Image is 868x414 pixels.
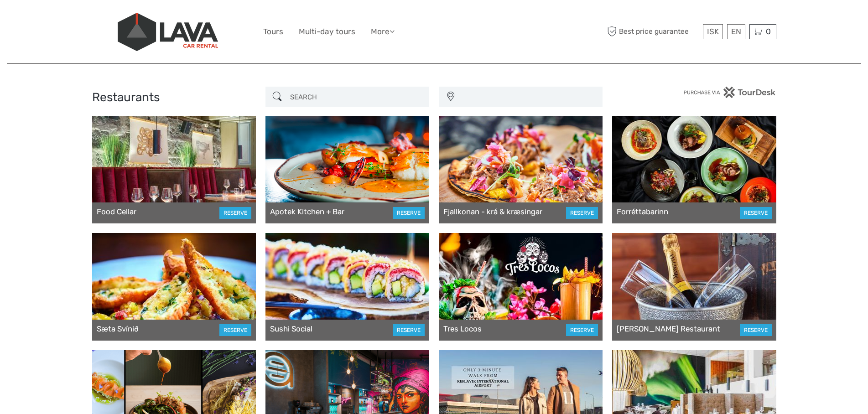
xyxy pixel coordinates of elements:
[393,207,425,219] a: RESERVE
[740,207,772,219] a: RESERVE
[740,324,772,336] a: RESERVE
[727,24,745,39] div: EN
[683,87,776,98] img: PurchaseViaTourDesk.png
[617,324,720,333] a: [PERSON_NAME] Restaurant
[371,25,395,38] a: More
[286,89,425,105] input: SEARCH
[97,207,136,216] a: Food Cellar
[566,324,598,336] a: RESERVE
[263,25,283,38] a: Tours
[92,90,256,105] h2: Restaurants
[97,324,139,333] a: Sæta Svínið
[118,13,218,51] img: 523-13fdf7b0-e410-4b32-8dc9-7907fc8d33f7_logo_big.jpg
[566,207,598,219] a: RESERVE
[605,24,701,39] span: Best price guarantee
[393,324,425,336] a: RESERVE
[219,324,251,336] a: RESERVE
[617,207,668,216] a: Forréttabarinn
[299,25,355,38] a: Multi-day tours
[219,207,251,219] a: RESERVE
[707,27,719,36] span: ISK
[764,27,772,36] span: 0
[443,324,482,333] a: Tres Locos
[270,207,344,216] a: Apotek Kitchen + Bar
[270,324,312,333] a: Sushi Social
[443,207,542,216] a: Fjallkonan - krá & kræsingar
